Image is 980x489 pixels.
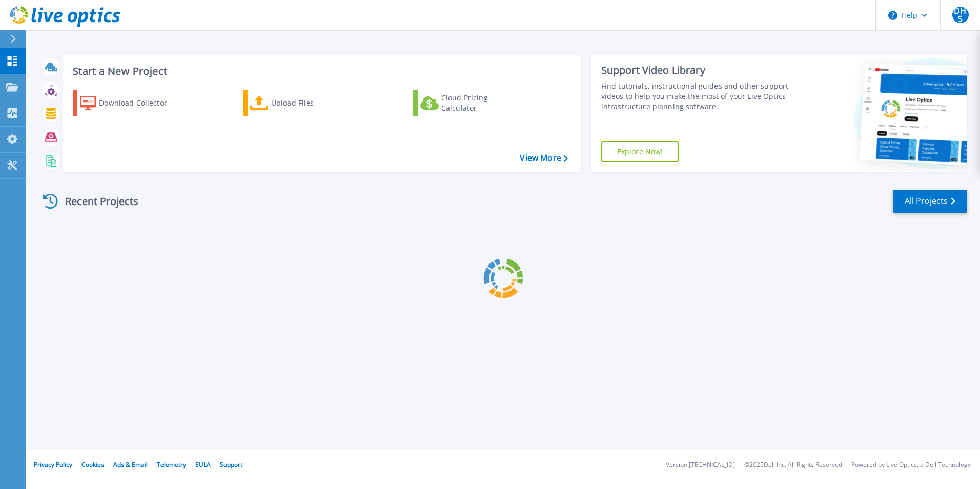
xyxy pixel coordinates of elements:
div: Download Collector [99,93,181,113]
a: Upload Files [243,90,357,116]
a: EULA [195,460,211,469]
a: Cookies [81,460,104,469]
div: Upload Files [271,93,353,113]
a: Privacy Policy [34,460,72,469]
li: © 2025 Dell Inc. All Rights Reserved [744,462,842,468]
div: Recent Projects [39,189,152,214]
span: DHS [952,7,969,23]
a: View More [520,153,567,163]
a: Explore Now! [601,141,679,162]
a: Support [220,460,242,469]
div: Support Video Library [601,64,793,77]
div: Find tutorials, instructional guides and other support videos to help you make the most of your L... [601,81,793,112]
li: Version: [TECHNICAL_ID] [666,462,735,468]
a: Cloud Pricing Calculator [413,90,527,116]
a: Telemetry [157,460,186,469]
a: Download Collector [73,90,187,116]
h3: Start a New Project [73,66,567,77]
li: Powered by Live Optics, a Dell Technology [851,462,971,468]
a: Ads & Email [113,460,148,469]
a: All Projects [893,190,967,213]
div: Cloud Pricing Calculator [441,93,523,113]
